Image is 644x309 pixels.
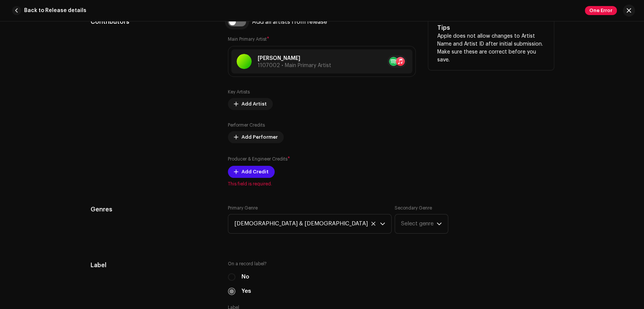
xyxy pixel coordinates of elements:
h5: Label [91,261,216,270]
label: Key Artists [228,89,250,95]
div: Add all artists from release [252,19,327,25]
label: Yes [241,287,251,295]
label: No [241,273,249,281]
span: 1107002 • Main Primary Artist [258,63,331,68]
h5: Tips [437,23,545,32]
span: Select genre [401,214,437,233]
div: dropdown trigger [380,214,385,233]
span: Add Artist [241,96,267,112]
h5: Contributors [91,17,216,26]
span: Add Credit [241,164,269,179]
small: Main Primary Artist [228,37,267,41]
button: Add Artist [228,98,273,110]
span: Christian & Gospel [234,214,380,233]
button: Add Credit [228,166,275,178]
label: On a record label? [228,261,416,267]
label: Primary Genre [228,205,258,211]
label: Performer Credits [228,122,265,128]
div: dropdown trigger [437,214,442,233]
h5: Genres [91,205,216,214]
label: Secondary Genre [395,205,432,211]
small: Producer & Engineer Credits [228,157,287,161]
p: [PERSON_NAME] [258,55,331,63]
p: Apple does not allow changes to Artist Name and Artist ID after initial submission. Make sure the... [437,32,545,64]
span: Add Performer [241,130,278,145]
span: This field is required. [228,181,416,187]
button: Add Performer [228,131,284,143]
